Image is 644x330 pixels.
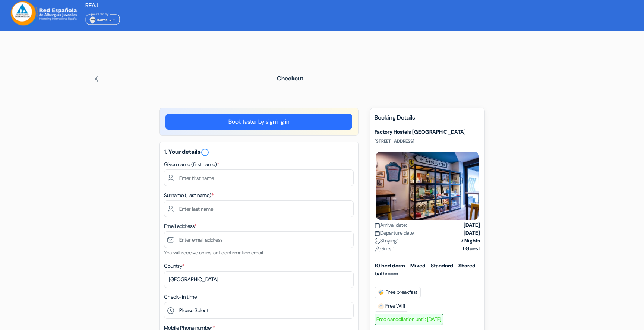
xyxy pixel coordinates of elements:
[375,221,407,229] span: Arrival date:
[375,223,380,228] img: calendar.svg
[464,221,480,229] strong: [DATE]
[375,238,380,244] img: moon.svg
[164,249,263,256] small: You will receive an instant confirmation email
[375,246,380,252] img: user_icon.svg
[164,169,354,186] input: Enter first name
[375,314,443,325] span: Free cancellation until: [DATE]
[463,245,480,253] strong: 1 Guest
[461,237,480,245] strong: 7 Nights
[164,161,219,168] label: Given name (first name)
[375,129,480,135] h5: Factory Hostels [GEOGRAPHIC_DATA]
[164,148,354,157] h5: 1. Your details
[375,245,394,253] span: Guest:
[164,231,354,248] input: Enter email address
[164,222,196,230] label: Email address
[375,237,398,245] span: Staying:
[464,229,480,237] strong: [DATE]
[378,289,384,295] img: free_breakfast.svg
[201,148,209,157] i: error_outline
[375,229,415,237] span: Departure date:
[201,148,209,156] a: error_outline
[375,138,480,144] p: [STREET_ADDRESS]
[94,76,100,82] img: left_arrow.svg
[375,114,480,126] h5: Booking Details
[375,262,476,277] b: 10 bed dorm - Mixed - Standard - Shared bathroom
[277,74,303,82] span: Checkout
[375,287,421,298] span: Free breakfast
[164,293,197,301] label: Check-in time
[375,301,408,312] span: Free Wifi
[378,303,384,309] img: free_wifi.svg
[375,231,380,236] img: calendar.svg
[164,262,184,270] label: Country
[85,1,98,9] span: REAJ
[165,114,352,130] a: Book faster by signing in
[164,191,214,199] label: Surname (Last name)
[164,200,354,217] input: Enter last name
